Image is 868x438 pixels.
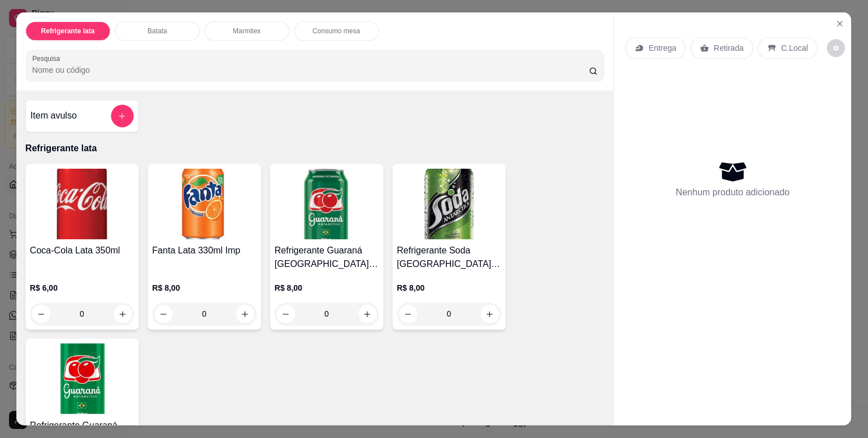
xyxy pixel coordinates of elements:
[30,169,134,239] img: product-image
[32,54,64,64] label: Pesquisa
[397,283,501,294] p: R$ 8,00
[277,305,295,323] button: decrease-product-quantity
[147,27,167,36] p: Batata
[782,43,809,54] p: C.Local
[649,43,676,54] p: Entrega
[236,305,254,323] button: increase-product-quantity
[400,305,418,323] button: decrease-product-quantity
[153,283,257,294] p: R$ 8,00
[313,27,360,36] p: Consumo mesa
[714,43,744,54] p: Retirada
[827,40,845,58] button: decrease-product-quantity
[114,305,132,323] button: increase-product-quantity
[155,305,173,323] button: decrease-product-quantity
[358,305,376,323] button: increase-product-quantity
[153,244,257,257] h4: Fanta Lata 330ml Imp
[481,305,499,323] button: increase-product-quantity
[676,186,789,199] p: Nenhum produto adicionado
[30,344,134,414] img: product-image
[25,142,605,155] p: Refrigerante lata
[397,169,501,239] img: product-image
[41,27,95,36] p: Refrigerante lata
[153,169,257,239] img: product-image
[31,109,77,123] h4: Item avulso
[275,244,379,271] h4: Refrigerante Guaraná [GEOGRAPHIC_DATA] Lata 350ml
[32,65,589,76] input: Pesquisa
[831,15,849,33] button: Close
[111,105,134,128] button: add-separate-item
[397,244,501,271] h4: Refrigerante Soda [GEOGRAPHIC_DATA] Lata 350ml
[233,27,261,36] p: Marmitex
[30,244,134,257] h4: Coca-Cola Lata 350ml
[275,283,379,294] p: R$ 8,00
[275,169,379,239] img: product-image
[30,283,134,294] p: R$ 6,00
[32,305,50,323] button: decrease-product-quantity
